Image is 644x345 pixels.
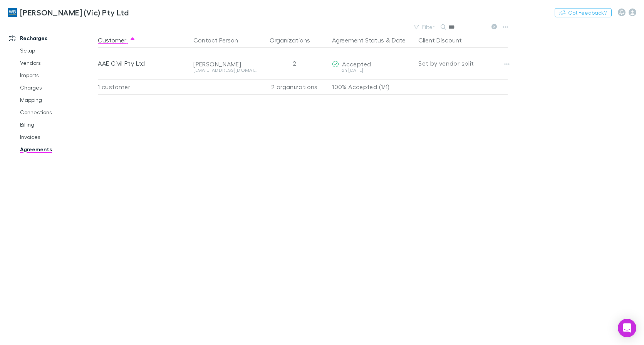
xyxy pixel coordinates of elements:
a: Recharges [2,32,102,44]
button: Agreement Status [332,32,384,48]
div: AAE Civil Pty Ltd [98,48,187,79]
a: Invoices [12,131,102,143]
a: Mapping [12,94,102,106]
a: Billing [12,118,102,131]
div: [PERSON_NAME] [193,60,257,68]
h3: [PERSON_NAME] (Vic) Pty Ltd [20,8,129,17]
a: Charges [12,81,102,94]
div: Open Intercom Messenger [618,319,636,337]
a: [PERSON_NAME] (Vic) Pty Ltd [3,3,133,22]
button: Filter [410,22,439,32]
div: Set by vendor split [418,48,508,79]
button: Date [392,32,406,48]
p: 100% Accepted (1/1) [332,79,412,94]
button: Got Feedback? [555,8,612,17]
div: 2 organizations [260,79,329,95]
span: Accepted [342,60,371,68]
a: Imports [12,69,102,81]
a: Vendors [12,57,102,69]
a: Setup [12,44,102,57]
div: & [332,32,412,48]
div: 1 customer [98,79,190,95]
a: Connections [12,106,102,118]
button: Client Discount [418,32,471,48]
div: [EMAIL_ADDRESS][DOMAIN_NAME] [193,68,257,73]
a: Agreements [12,143,102,156]
img: William Buck (Vic) Pty Ltd's Logo [8,8,17,17]
button: Customer [98,32,136,48]
div: on [DATE] [332,68,412,73]
button: Contact Person [193,32,247,48]
button: Organizations [270,32,319,48]
div: 2 [260,48,329,79]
